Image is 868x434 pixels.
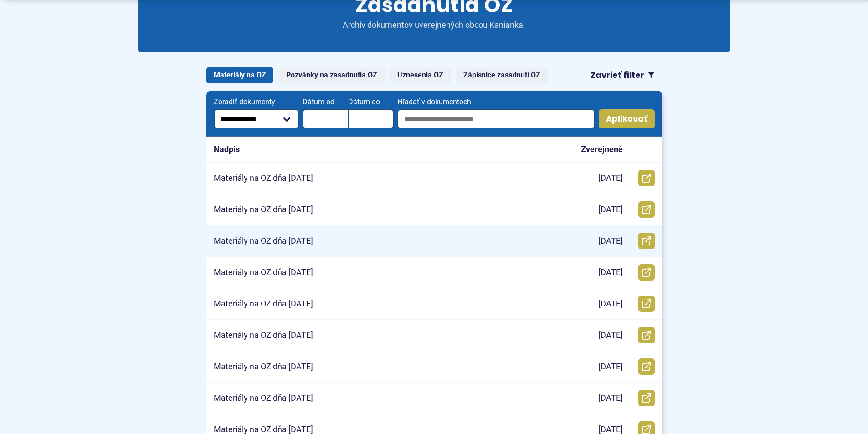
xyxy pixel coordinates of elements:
[581,144,623,155] p: Zverejnené
[598,173,623,184] p: [DATE]
[303,98,348,106] span: Dátum od
[214,236,313,246] p: Materiály na OZ dňa [DATE]
[325,20,544,31] p: Archív dokumentov uverejnených obcou Kanianka.
[348,98,394,106] span: Dátum do
[598,267,623,278] p: [DATE]
[214,98,299,106] span: Zoradiť dokumenty
[214,393,313,403] p: Materiály na OZ dňa [DATE]
[598,204,623,215] p: [DATE]
[214,204,313,215] p: Materiály na OZ dňa [DATE]
[397,98,595,106] span: Hľadať v dokumentoch
[279,67,385,83] a: Pozvánky na zasadnutia OZ
[598,236,623,246] p: [DATE]
[206,67,273,83] a: Materiály na OZ
[397,109,595,128] input: Hľadať v dokumentoch
[214,267,313,278] p: Materiály na OZ dňa [DATE]
[599,109,655,128] button: Aplikovať
[598,362,623,372] p: [DATE]
[214,144,240,155] p: Nadpis
[583,67,662,83] button: Zavrieť filter
[348,109,394,128] input: Dátum do
[214,362,313,372] p: Materiály na OZ dňa [DATE]
[456,67,548,83] a: Zápisnice zasadnutí OZ
[303,109,348,128] input: Dátum od
[598,299,623,309] p: [DATE]
[390,67,451,83] a: Uznesenia OZ
[214,330,313,341] p: Materiály na OZ dňa [DATE]
[591,70,644,81] span: Zavrieť filter
[214,299,313,309] p: Materiály na OZ dňa [DATE]
[598,330,623,341] p: [DATE]
[214,109,299,128] select: Zoradiť dokumenty
[214,173,313,184] p: Materiály na OZ dňa [DATE]
[598,393,623,403] p: [DATE]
